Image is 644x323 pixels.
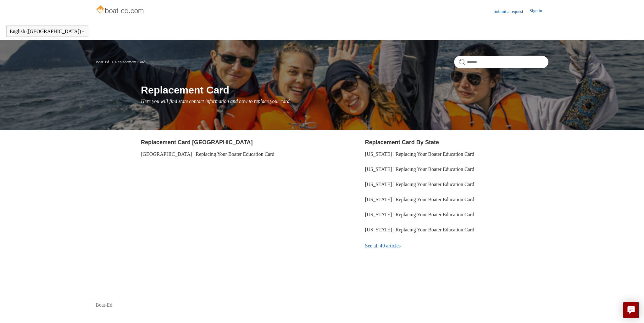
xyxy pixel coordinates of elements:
li: Boat-Ed [96,59,110,64]
button: English ([GEOGRAPHIC_DATA]) [10,29,85,34]
a: [US_STATE] | Replacing Your Boater Education Card [365,227,474,232]
a: [GEOGRAPHIC_DATA] | Replacing Your Boater Education Card [141,151,275,157]
a: Submit a request [494,8,530,15]
a: Sign in [530,8,548,15]
a: Replacement Card By State [365,139,439,145]
a: See all 49 articles [365,237,548,254]
button: Live chat [623,302,639,318]
a: [US_STATE] | Replacing Your Boater Education Card [365,212,474,217]
a: [US_STATE] | Replacing Your Boater Education Card [365,182,474,187]
a: [US_STATE] | Replacing Your Boater Education Card [365,167,474,172]
a: [US_STATE] | Replacing Your Boater Education Card [365,151,474,157]
img: Boat-Ed Help Center home page [96,4,146,16]
h1: Replacement Card [141,82,548,98]
a: Boat-Ed [96,59,109,64]
a: Replacement Card [GEOGRAPHIC_DATA] [141,139,253,145]
input: Search [454,56,548,68]
p: Here you will find state contact information and how to replace your card. [141,98,548,105]
a: Boat-Ed [96,301,112,309]
li: Replacement Card [110,59,146,64]
a: [US_STATE] | Replacing Your Boater Education Card [365,197,474,202]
